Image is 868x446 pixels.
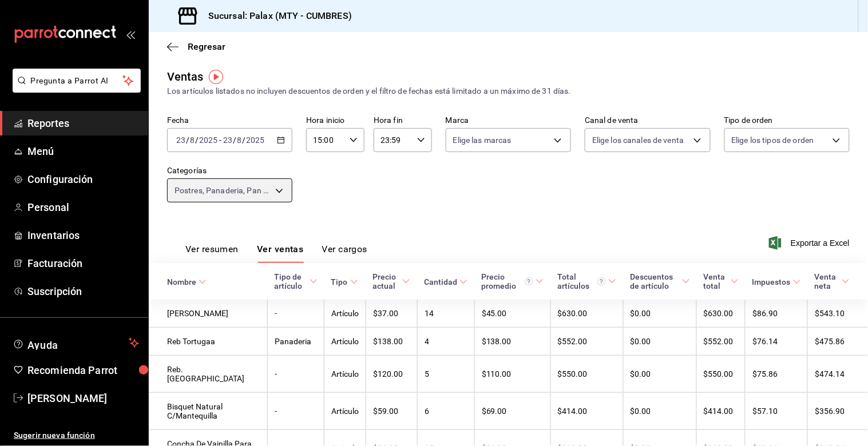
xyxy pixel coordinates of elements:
[366,300,418,328] td: $37.00
[474,328,550,356] td: $138.00
[331,277,358,286] span: Tipo
[243,136,246,145] span: /
[481,272,533,290] div: Precio promedio
[27,284,139,299] span: Suscripción
[237,136,243,145] input: --
[246,136,265,145] input: ----
[27,200,139,215] span: Personal
[697,356,746,393] td: $550.00
[185,244,239,263] button: Ver resumen
[167,85,850,97] div: Los artículos listados no incluyen descuentos de orden y el filtro de fechas está limitado a un m...
[746,393,808,430] td: $57.10
[724,117,850,125] label: Tipo de orden
[630,272,679,290] div: Descuentos de artículo
[149,300,267,328] td: [PERSON_NAME]
[31,75,123,87] span: Pregunta a Parrot AI
[697,393,746,430] td: $414.00
[808,328,868,356] td: $475.86
[374,117,432,125] label: Hora fin
[597,277,606,286] svg: El total artículos considera cambios de precios en los artículos así como costos adicionales por ...
[219,136,221,145] span: -
[808,356,868,393] td: $474.14
[14,429,139,441] span: Sugerir nueva función
[557,272,616,290] span: Total artículos
[453,134,512,146] span: Elige las marcas
[697,300,746,328] td: $630.00
[815,272,839,290] div: Venta neta
[13,69,141,93] button: Pregunta a Parrot AI
[474,356,550,393] td: $110.00
[550,328,623,356] td: $552.00
[167,167,292,175] label: Categorías
[417,356,474,393] td: 5
[267,300,324,328] td: -
[417,393,474,430] td: 6
[771,236,850,250] span: Exportar a Excel
[27,172,139,187] span: Configuración
[623,356,696,393] td: $0.00
[474,393,550,430] td: $69.00
[592,134,684,146] span: Elige los canales de venta
[623,393,696,430] td: $0.00
[167,277,207,286] span: Nombre
[630,272,689,290] span: Descuentos de artículo
[267,356,324,393] td: -
[274,272,317,290] span: Tipo de artículo
[446,117,571,125] label: Marca
[752,277,801,286] span: Impuestos
[149,356,267,393] td: Reb. [GEOGRAPHIC_DATA]
[331,277,348,286] div: Tipo
[746,300,808,328] td: $86.90
[704,272,739,290] span: Venta total
[175,185,271,196] span: Postres, Panaderia, Pan Dulce, Postres
[481,272,544,290] span: Precio promedio
[550,393,623,430] td: $414.00
[557,272,606,290] div: Total artículos
[223,136,233,145] input: --
[126,30,135,39] button: open_drawer_menu
[623,300,696,328] td: $0.00
[732,134,814,146] span: Elige los tipos de orden
[267,393,324,430] td: -
[324,300,366,328] td: Artículo
[808,300,868,328] td: $543.10
[199,136,218,145] input: ----
[746,328,808,356] td: $76.14
[267,328,324,356] td: Panaderia
[185,244,367,263] div: navigation tabs
[27,336,124,350] span: Ayuda
[257,244,304,263] button: Ver ventas
[188,41,225,52] span: Regresar
[550,300,623,328] td: $630.00
[189,136,195,145] input: --
[704,272,728,290] div: Venta total
[167,277,196,286] div: Nombre
[27,391,139,406] span: [PERSON_NAME]
[149,393,267,430] td: Bisquet Natural C/Mantequilla
[27,228,139,243] span: Inventarios
[366,393,418,430] td: $59.00
[176,136,186,145] input: --
[27,116,139,131] span: Reportes
[27,256,139,271] span: Facturación
[424,277,467,286] span: Cantidad
[186,136,189,145] span: /
[306,117,364,125] label: Hora inicio
[417,328,474,356] td: 4
[195,136,199,145] span: /
[233,136,236,145] span: /
[373,272,411,290] span: Precio actual
[366,356,418,393] td: $120.00
[752,277,791,286] div: Impuestos
[27,144,139,159] span: Menú
[585,117,710,125] label: Canal de venta
[167,41,225,52] button: Regresar
[550,356,623,393] td: $550.00
[366,328,418,356] td: $138.00
[697,328,746,356] td: $552.00
[623,328,696,356] td: $0.00
[27,363,139,378] span: Recomienda Parrot
[815,272,850,290] span: Venta neta
[209,70,223,84] img: Tooltip marker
